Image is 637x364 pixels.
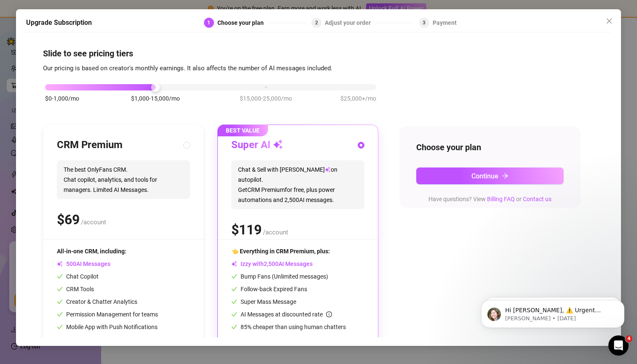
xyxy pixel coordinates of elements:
button: Gif picker [40,276,47,282]
button: Close [602,14,616,28]
span: Our pricing is based on creator's monthly earnings. It also affects the number of AI messages inc... [43,64,332,72]
button: Send a message… [145,272,158,286]
a: update your payment method [13,153,115,168]
span: The best OnlyFans CRM. Chat copilot, analytics, and tools for managers. Limited AI Messages. [57,160,190,199]
span: check [57,274,63,279]
span: check [231,274,237,279]
span: /account [81,218,106,226]
span: 85% cheaper than using human chatters [231,324,346,330]
div: Close [148,3,163,19]
span: $0-1,000/mo [45,94,79,103]
span: Izzy with AI Messages [231,260,313,267]
span: arrow-right [502,173,509,179]
span: Bump Fans (Unlimited messages) [231,273,328,280]
span: $15,000-25,000/mo [240,94,292,103]
h4: Choose your plan [416,141,564,153]
button: Home [132,3,148,19]
b: Urgent Action Required [28,70,106,77]
button: go back [5,3,21,19]
span: Continue [471,172,498,180]
div: Choose your plan [217,18,269,28]
span: Close [602,18,616,24]
span: $ [57,212,80,228]
span: info-circle [326,311,332,317]
span: check [231,299,237,305]
span: Chat Copilot [57,273,99,280]
div: Unfortunately, there was a problem with your last payment - the payment method linked to your sub... [13,82,131,140]
iframe: Intercom live chat [608,335,629,356]
div: [PERSON_NAME] • [DATE] [13,238,80,243]
button: Start recording [54,276,60,282]
span: $1,000-15,000/mo [131,94,180,103]
p: Active in the last 15m [41,11,101,19]
span: Creator & Chatter Analytics [57,298,137,305]
span: CRM Tools [57,286,94,292]
button: Upload attachment [13,276,20,282]
h3: Super AI [231,138,283,152]
span: check [231,286,237,292]
img: Profile image for Ella [24,5,37,18]
a: Billing FAQ [487,196,515,202]
span: check [231,311,237,317]
span: close [606,18,613,24]
span: Follow-back Expired Fans [231,286,307,292]
iframe: Intercom notifications message [468,282,637,341]
span: All-in-one CRM, including: [57,248,126,255]
a: ❌ [13,70,21,77]
textarea: Message… [7,258,161,272]
a: ❌ [113,70,120,77]
span: Mobile App with Push Notifications [57,324,158,330]
span: Chat & Sell with [PERSON_NAME] on autopilot. Get CRM Premium for free, plus power automations and... [231,160,364,209]
h3: CRM Premium [57,138,123,152]
h4: Slide to see pricing tiers [43,48,594,59]
p: Message from Ella, sent 42w ago [37,32,145,40]
b: cancelled [DATE]! [47,132,106,139]
span: check [231,324,237,330]
button: Continuearrow-right [416,167,564,184]
span: AI Messages [57,260,110,267]
span: /account [263,228,288,236]
div: Show Full Features List [57,332,190,351]
b: NOTE: [13,124,34,131]
h1: [PERSON_NAME] [41,4,96,11]
b: [DATE] [70,161,93,168]
button: Emoji picker [27,276,33,282]
span: $ [231,222,262,238]
span: Super Mass Message [231,298,296,305]
span: Permission Management for teams [57,311,158,318]
span: check [57,299,63,305]
div: Ella says… [7,48,162,255]
div: Payment [433,18,457,28]
span: AI Messages at discounted rate [241,311,332,318]
span: 👈 Everything in CRM Premium, plus: [231,248,330,255]
span: BEST VALUE [217,125,268,136]
span: check [57,324,63,330]
div: Hi [PERSON_NAME],❌⚠️Urgent Action Required⚠️❌Unfortunately, there was a problem with your last pa... [7,48,138,236]
a: Contact us [523,196,551,202]
div: Please reply here if you need any further assistance with your billing! [13,206,131,231]
span: 4 [626,335,632,342]
div: Hi [PERSON_NAME], ⚠️ ⚠️ [13,53,131,78]
span: 2 [315,20,318,26]
span: check [57,286,63,292]
div: To keep using Supercreator, please take a moment to information . For more details, check for any... [13,144,131,202]
span: Hi [PERSON_NAME], ⚠️ Urgent Action Required ⚠️ Unfortunately, there was a problem with your last ... [37,24,145,157]
span: Have questions? View or [428,196,551,202]
span: 1 [207,20,210,26]
div: Adjust your order [325,18,376,28]
a: [PERSON_NAME][EMAIL_ADDRESS][DOMAIN_NAME] [13,186,126,201]
h5: Upgrade Subscription [26,18,92,28]
span: $25,000+/mo [340,94,376,103]
span: 3 [423,20,426,26]
span: check [57,311,63,317]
